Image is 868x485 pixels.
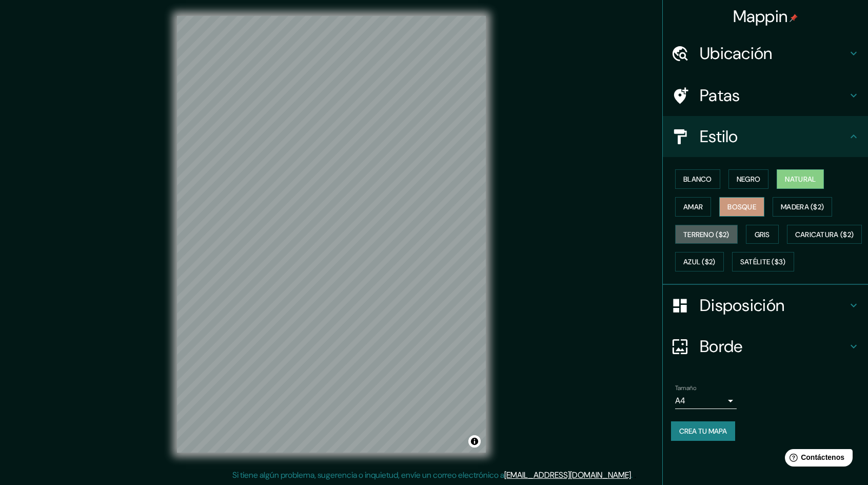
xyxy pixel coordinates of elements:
button: Madera ($2) [773,197,832,217]
font: A4 [675,395,685,406]
div: A4 [675,393,737,409]
div: Ubicación [663,33,868,74]
iframe: Lanzador de widgets de ayuda [777,445,857,474]
font: Madera ($2) [781,202,824,211]
font: Caricatura ($2) [795,230,854,239]
button: Amar [675,197,711,217]
button: Caricatura ($2) [787,225,862,244]
font: Crea tu mapa [679,426,727,436]
font: Ubicación [700,43,773,64]
font: Mappin [733,6,788,27]
div: Estilo [663,116,868,157]
div: Borde [663,326,868,367]
button: Terreno ($2) [675,225,738,244]
font: Patas [700,85,740,106]
div: Patas [663,75,868,116]
font: Borde [700,336,743,357]
font: Amar [683,202,703,211]
font: Estilo [700,126,738,147]
img: pin-icon.png [790,14,798,22]
button: Crea tu mapa [671,421,735,441]
font: Si tiene algún problema, sugerencia o inquietud, envíe un correo electrónico a [232,470,504,480]
font: . [631,470,633,480]
button: Bosque [719,197,764,217]
button: Blanco [675,169,720,189]
font: Natural [785,174,816,184]
font: Tamaño [675,384,696,392]
font: Terreno ($2) [683,230,729,239]
font: Azul ($2) [683,258,716,267]
div: Disposición [663,285,868,326]
font: Negro [737,174,761,184]
font: Bosque [727,202,756,211]
a: [EMAIL_ADDRESS][DOMAIN_NAME] [504,470,631,480]
font: Disposición [700,295,784,316]
button: Satélite ($3) [732,252,794,271]
font: Satélite ($3) [740,258,786,267]
button: Negro [728,169,769,189]
button: Natural [777,169,824,189]
button: Azul ($2) [675,252,724,271]
button: Activar o desactivar atribución [468,435,481,448]
font: Gris [755,230,770,239]
canvas: Mapa [177,16,486,453]
font: . [633,469,634,480]
font: . [634,469,636,480]
button: Gris [746,225,779,244]
font: Blanco [683,174,712,184]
